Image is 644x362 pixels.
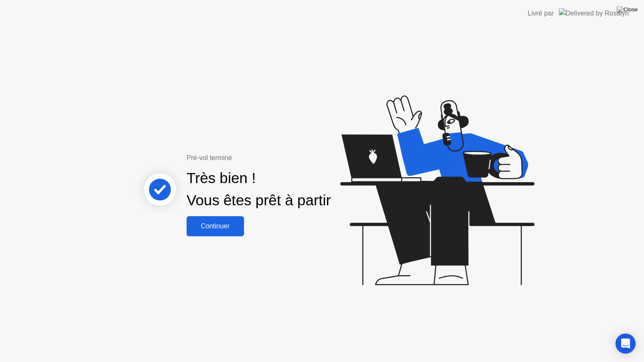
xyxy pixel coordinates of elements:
[617,6,638,13] img: Close
[528,8,554,18] div: Livré par
[615,334,636,354] div: Open Intercom Messenger
[187,216,244,236] button: Continuer
[559,8,629,18] img: Delivered by Rosalyn
[187,153,360,163] div: Pré-vol terminé
[187,167,331,212] div: Très bien ! Vous êtes prêt à partir
[189,222,241,230] div: Continuer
